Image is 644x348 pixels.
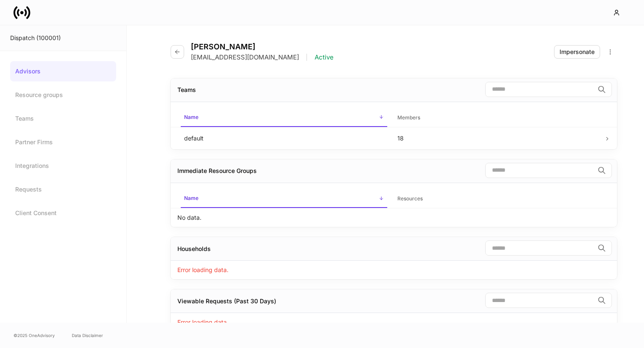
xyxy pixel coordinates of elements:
a: Data Disclaimer [72,332,103,339]
p: No data. [177,213,201,222]
div: Teams [177,86,196,94]
a: Requests [10,179,116,200]
div: Impersonate [560,48,595,56]
span: Resources [394,190,601,208]
div: Dispatch (100001) [10,34,116,42]
span: Name [181,190,387,208]
span: Name [181,109,387,127]
p: | [306,53,308,62]
td: 18 [391,127,604,149]
h4: [PERSON_NAME] [191,42,334,51]
span: © 2025 OneAdvisory [14,332,55,339]
a: Client Consent [10,203,116,223]
h6: Name [184,194,198,202]
p: [EMAIL_ADDRESS][DOMAIN_NAME] [191,53,299,62]
p: Error loading data. [177,318,228,326]
p: Active [315,53,334,62]
button: Impersonate [554,45,600,59]
h6: Name [184,113,198,121]
div: Immediate Resource Groups [177,167,257,175]
div: Viewable Requests (Past 30 Days) [177,297,276,305]
h6: Members [397,113,420,121]
a: Resource groups [10,85,116,105]
div: Households [177,245,211,253]
td: default [177,127,391,149]
a: Advisors [10,61,116,81]
a: Partner Firms [10,132,116,152]
p: Error loading data. [177,266,228,274]
a: Integrations [10,156,116,176]
a: Teams [10,108,116,129]
h6: Resources [397,194,423,202]
span: Members [394,109,601,127]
